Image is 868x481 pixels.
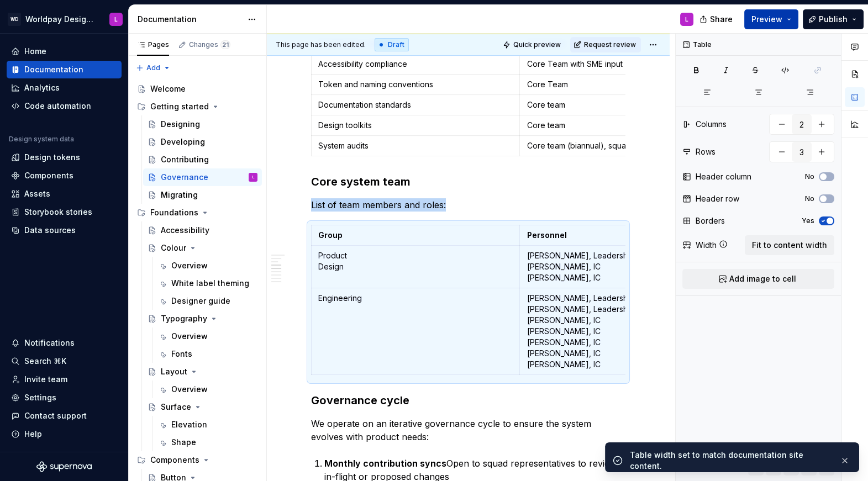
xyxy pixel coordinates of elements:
a: Assets [7,185,122,203]
div: Data sources [24,225,76,236]
button: Quick preview [499,37,566,52]
div: Rows [696,146,716,157]
p: [PERSON_NAME], Leadership [PERSON_NAME], Leadership [PERSON_NAME], IC [PERSON_NAME], IC [PERSON_N... [527,293,722,370]
span: Publish [819,14,848,25]
div: Contributing [161,154,209,165]
div: Designer guide [171,295,230,306]
p: Core Team [527,79,722,90]
div: Settings [24,392,56,403]
p: Core team [527,99,722,110]
button: Share [694,9,740,29]
a: Colour [143,239,262,257]
div: Width [696,240,717,251]
div: Table width set to match documentation site content. [630,450,831,472]
strong: Group [318,230,343,240]
div: L [252,172,254,183]
div: Storybook stories [24,207,92,218]
p: We operate on an iterative governance cycle to ensure the system evolves with product needs: [311,417,625,443]
div: WD [8,13,21,26]
div: Assets [24,188,50,199]
p: [PERSON_NAME], Leadership [PERSON_NAME], IC [PERSON_NAME], IC [527,250,722,283]
a: Settings [7,389,122,406]
strong: Governance cycle [311,394,409,407]
button: Fit to content width [745,235,834,255]
span: Share [710,14,733,25]
div: Documentation [138,14,242,25]
div: Getting started [133,98,262,115]
a: Typography [143,310,262,327]
a: Components [7,167,122,184]
button: Add [133,60,174,76]
div: Foundations [133,204,262,221]
button: Publish [803,9,864,29]
div: Foundations [150,207,198,218]
p: Core team (biannual), squad input [527,140,722,151]
span: Fit to content width [752,240,827,251]
div: L [114,15,118,24]
p: Core team [527,120,722,131]
a: Shape [154,434,262,451]
button: WDWorldpay Design SystemL [2,7,126,31]
div: Accessibility [161,225,209,236]
div: Fonts [171,348,192,360]
div: Documentation [24,64,83,75]
a: Developing [143,133,262,151]
div: Home [24,46,46,57]
span: Add image to cell [729,273,796,284]
span: Add [146,64,160,72]
div: Analytics [24,82,60,93]
div: Governance [161,172,208,183]
div: Search ⌘K [24,356,66,367]
div: Elevation [171,419,207,430]
div: Contact support [24,410,87,421]
a: Invite team [7,371,122,388]
a: Welcome [133,80,262,98]
span: This page has been edited. [276,40,366,49]
a: Supernova Logo [36,461,92,472]
a: Layout [143,363,262,380]
button: Search ⌘K [7,352,122,370]
div: Header column [696,171,751,182]
div: Header row [696,193,739,204]
a: Fonts [154,345,262,363]
a: White label theming [154,274,262,292]
button: Help [7,425,122,443]
p: List of team members and roles: [311,198,625,212]
a: Overview [154,327,262,345]
p: Design toolkits [318,120,513,131]
p: Engineering [318,293,513,304]
a: Migrating [143,186,262,204]
div: Pages [137,40,169,49]
p: Product Design [318,250,513,272]
div: L [685,15,688,24]
div: Invite team [24,374,67,385]
div: Layout [161,366,187,377]
a: Analytics [7,79,122,97]
div: Migrating [161,189,198,200]
a: Home [7,43,122,60]
span: Preview [751,14,782,25]
a: Surface [143,398,262,416]
div: Overview [171,260,208,271]
a: Elevation [154,416,262,434]
a: Design tokens [7,149,122,166]
div: Code automation [24,101,91,112]
a: Overview [154,380,262,398]
strong: Monthly contribution syncs [324,458,446,469]
p: Token and naming conventions [318,79,513,90]
div: Borders [696,215,725,226]
div: Columns [696,119,727,130]
div: Colour [161,242,186,253]
p: Core Team with SME input (Head of UX) [527,59,722,70]
p: System audits [318,140,513,151]
div: Welcome [150,83,186,94]
button: Notifications [7,334,122,352]
div: White label theming [171,278,249,289]
button: Add image to cell [682,269,834,289]
div: Developing [161,136,205,147]
span: Quick preview [513,40,561,49]
span: 21 [220,40,230,49]
div: Draft [375,38,409,51]
a: Code automation [7,97,122,115]
div: Surface [161,401,191,413]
